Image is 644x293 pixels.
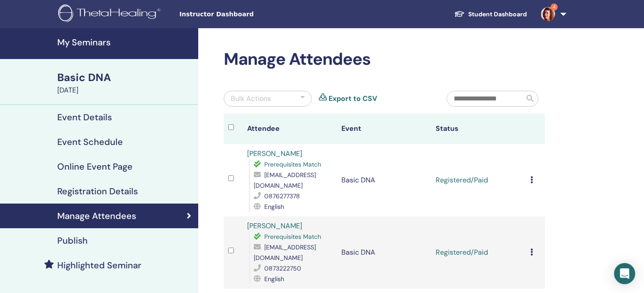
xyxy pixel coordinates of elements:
[447,6,534,22] a: Student Dashboard
[264,275,284,283] span: English
[541,7,555,21] img: default.jpg
[337,216,431,289] td: Basic DNA
[58,4,163,24] img: logo.png
[337,114,431,144] th: Event
[57,112,112,122] h4: Event Details
[264,192,300,200] span: 0876277378
[231,93,271,104] div: Bulk Actions
[329,93,377,104] a: Export to CSV
[254,243,316,262] span: [EMAIL_ADDRESS][DOMAIN_NAME]
[264,160,321,168] span: Prerequisites Match
[454,10,465,18] img: graduation-cap-white.svg
[57,85,193,96] div: [DATE]
[551,4,558,11] span: 4
[179,10,311,19] span: Instructor Dashboard
[247,149,302,158] a: [PERSON_NAME]
[254,171,316,189] span: [EMAIL_ADDRESS][DOMAIN_NAME]
[264,233,321,241] span: Prerequisites Match
[57,186,138,197] h4: Registration Details
[264,264,301,272] span: 0873222750
[57,70,193,85] div: Basic DNA
[243,114,337,144] th: Attendee
[57,161,133,172] h4: Online Event Page
[431,114,526,144] th: Status
[224,49,545,70] h2: Manage Attendees
[247,221,302,230] a: [PERSON_NAME]
[57,137,123,147] h4: Event Schedule
[337,144,431,216] td: Basic DNA
[57,37,193,48] h4: My Seminars
[614,263,635,284] div: Open Intercom Messenger
[57,211,136,221] h4: Manage Attendees
[264,203,284,211] span: English
[57,235,88,246] h4: Publish
[57,260,141,271] h4: Highlighted Seminar
[52,70,198,96] a: Basic DNA[DATE]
